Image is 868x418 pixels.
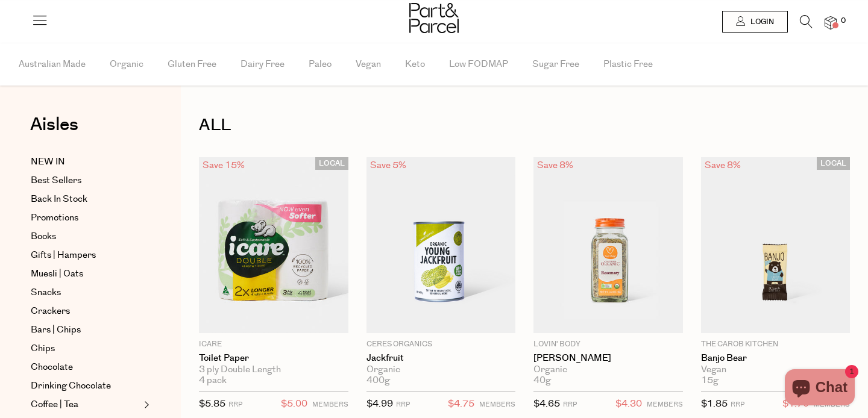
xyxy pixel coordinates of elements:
p: The Carob Kitchen [701,339,851,350]
div: Organic [366,364,516,375]
span: $4.65 [533,398,560,410]
span: Paleo [309,43,332,86]
a: Muesli | Oats [31,267,140,281]
span: LOCAL [817,157,850,170]
div: Save 8% [533,157,577,173]
span: $5.00 [281,396,307,412]
span: Aisles [30,111,78,138]
a: 0 [825,16,837,29]
div: Organic [533,364,683,375]
a: Bars | Chips [31,323,140,337]
span: Dairy Free [241,43,285,86]
a: Chips [31,342,140,356]
span: $4.75 [448,396,474,412]
span: Best Sellers [31,173,81,188]
h1: ALL [199,111,850,139]
a: Crackers [31,304,140,319]
span: Promotions [31,211,78,225]
small: RRP [228,400,242,409]
span: Books [31,229,56,244]
a: Coffee | Tea [31,398,140,412]
span: Drinking Chocolate [31,379,111,393]
span: $4.99 [366,398,393,410]
span: $5.85 [199,398,225,410]
span: Login [747,17,774,27]
span: Chips [31,342,55,356]
span: Muesli | Oats [31,267,83,281]
a: Aisles [30,116,78,146]
a: [PERSON_NAME] [533,353,683,364]
a: Drinking Chocolate [31,379,140,393]
span: Plastic Free [603,43,653,86]
p: Ceres Organics [366,339,516,350]
span: NEW IN [31,155,65,169]
a: Snacks [31,285,140,300]
span: Low FODMAP [449,43,508,86]
a: Best Sellers [31,173,140,188]
img: Rosemary [533,157,683,333]
a: Books [31,229,140,244]
div: Vegan [701,364,851,375]
small: MEMBERS [479,400,515,409]
span: Snacks [31,285,61,300]
span: $4.30 [615,396,642,412]
small: MEMBERS [647,400,683,409]
span: $1.85 [701,398,728,410]
span: LOCAL [315,157,348,170]
span: 400g [366,375,390,386]
button: Expand/Collapse Coffee | Tea [141,398,149,412]
a: NEW IN [31,155,140,169]
span: 4 pack [199,375,227,386]
span: Keto [405,43,425,86]
a: Promotions [31,211,140,225]
small: RRP [731,400,744,409]
span: Chocolate [31,360,73,375]
div: Save 5% [366,157,410,173]
inbox-online-store-chat: Shopify online store chat [781,369,858,408]
a: Login [722,11,788,33]
a: Gifts | Hampers [31,248,140,263]
p: icare [199,339,348,350]
span: Coffee | Tea [31,398,78,412]
a: Banjo Bear [701,353,851,364]
a: Back In Stock [31,192,140,207]
small: RRP [563,400,577,409]
span: Back In Stock [31,192,87,207]
span: 0 [838,16,849,27]
span: Sugar Free [532,43,579,86]
span: 40g [533,375,551,386]
span: Organic [110,43,143,86]
span: Gifts | Hampers [31,248,96,263]
img: Jackfruit [366,157,516,333]
span: Australian Made [19,43,86,86]
span: Crackers [31,304,70,319]
img: Banjo Bear [701,157,851,333]
small: RRP [396,400,410,409]
span: Bars | Chips [31,323,81,337]
span: Gluten Free [168,43,216,86]
span: Vegan [356,43,381,86]
a: Jackfruit [366,353,516,364]
a: Chocolate [31,360,140,375]
div: 3 ply Double Length [199,364,348,375]
a: Toilet Paper [199,353,348,364]
span: 15g [701,375,719,386]
small: MEMBERS [312,400,348,409]
p: Lovin' Body [533,339,683,350]
img: Part&Parcel [409,3,459,33]
div: Save 15% [199,157,248,173]
div: Save 8% [701,157,744,173]
img: Toilet Paper [199,157,348,333]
